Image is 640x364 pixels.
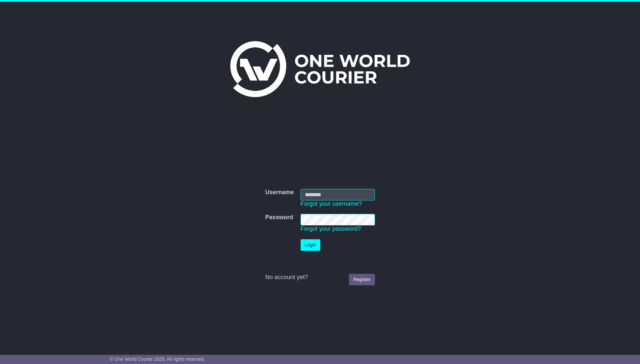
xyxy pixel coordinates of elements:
a: Register [349,274,375,285]
label: Password [265,214,293,221]
div: No account yet? [265,274,375,281]
label: Username [265,189,294,196]
a: Forgot your password? [301,225,361,232]
button: Login [301,239,320,251]
img: One World [230,41,410,97]
span: © One World Courier 2025. All rights reserved. [110,356,205,362]
a: Forgot your username? [301,200,362,207]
